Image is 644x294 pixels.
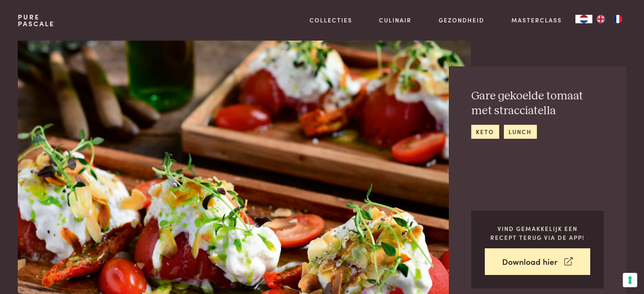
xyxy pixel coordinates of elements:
[592,15,626,23] ul: Language list
[379,16,412,25] a: Culinair
[575,15,626,23] aside: Language selected: Nederlands
[511,16,562,25] a: Masterclass
[310,16,352,25] a: Collecties
[609,15,626,23] a: FR
[485,248,590,275] a: Download hier
[439,16,484,25] a: Gezondheid
[623,273,637,287] button: Uw voorkeuren voor toestemming voor trackingtechnologieën
[592,15,609,23] a: EN
[575,15,592,23] div: Language
[485,224,590,242] p: Vind gemakkelijk een recept terug via de app!
[18,14,55,27] a: PurePascale
[471,125,499,139] a: keto
[504,125,537,139] a: lunch
[575,15,592,23] a: NL
[471,89,604,118] h2: Gare gekoelde tomaat met stracciatella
